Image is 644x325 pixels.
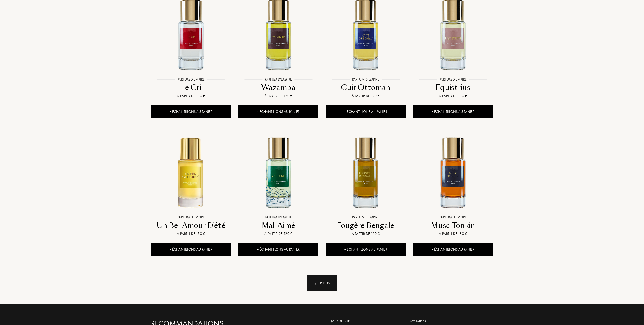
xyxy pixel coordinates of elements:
div: À partir de 130 € [153,93,229,99]
a: Un Bel Amour D’été Parfum d'EmpireParfum d'EmpireUn Bel Amour D’étéÀ partir de 130 € [151,127,231,243]
div: À partir de 120 € [328,231,404,237]
a: Mal-Aimé Parfum d'EmpireParfum d'EmpireMal-AiméÀ partir de 120 € [238,127,318,243]
div: + Échantillons au panier [326,105,406,118]
div: À partir de 130 € [415,93,491,99]
div: À partir de 180 € [415,231,491,237]
img: Mal-Aimé Parfum d'Empire [239,133,318,212]
div: À partir de 120 € [328,93,404,99]
div: + Échantillons au panier [151,243,231,256]
div: À partir de 130 € [153,231,229,237]
img: Un Bel Amour D’été Parfum d'Empire [152,133,230,212]
img: Fougère Bengale Parfum d'Empire [326,133,405,212]
img: Musc Tonkin Parfum d'Empire [414,133,492,212]
div: + Échantillons au panier [413,243,493,256]
div: + Échantillons au panier [238,105,318,118]
div: + Échantillons au panier [151,105,231,118]
a: Musc Tonkin Parfum d'EmpireParfum d'EmpireMusc TonkinÀ partir de 180 € [413,127,493,243]
div: + Échantillons au panier [413,105,493,118]
div: + Échantillons au panier [326,243,406,256]
div: Nous suivre [330,319,402,324]
div: À partir de 120 € [240,231,316,237]
div: + Échantillons au panier [238,243,318,256]
div: Actualités [409,319,489,324]
a: Fougère Bengale Parfum d'EmpireParfum d'EmpireFougère BengaleÀ partir de 120 € [326,127,406,243]
div: Voir plus [307,275,337,291]
div: À partir de 120 € [240,93,316,99]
